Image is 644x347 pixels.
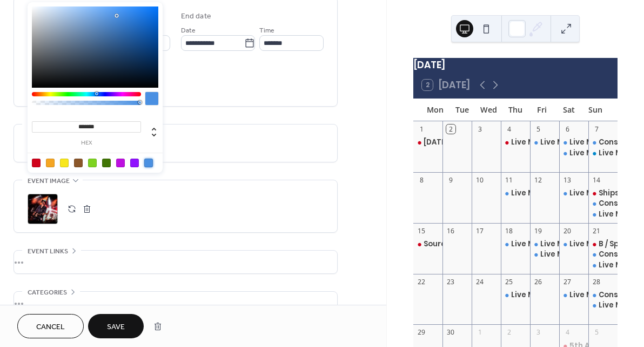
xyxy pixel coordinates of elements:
[422,99,448,121] div: Mon
[534,226,543,235] div: 19
[534,175,543,185] div: 12
[102,159,111,167] div: #417505
[592,277,601,286] div: 28
[116,159,125,167] div: #BD10E0
[36,322,65,333] span: Cancel
[534,125,543,134] div: 5
[181,25,196,36] span: Date
[505,226,514,235] div: 18
[28,194,58,224] div: ;
[588,148,618,158] div: Live Music: Weekend Alibi
[417,125,426,134] div: 1
[511,290,623,300] div: Live Music: Overserved Again
[511,239,614,249] div: Live Music: [PERSON_NAME]
[563,175,572,185] div: 13
[555,99,582,121] div: Sat
[559,148,588,158] div: Live Music: DJ Ryan Brown
[502,99,528,121] div: Thu
[446,328,455,337] div: 30
[534,277,543,286] div: 26
[588,290,618,300] div: Conscious Reggae Band
[60,159,69,167] div: #F8E71C
[417,277,426,286] div: 22
[559,138,588,147] div: Live Music: Different StrokeZ
[530,138,559,147] div: Live Music: DJ Mark Sousa
[413,138,442,147] div: Labor Day White Party
[475,328,485,337] div: 1
[475,226,485,235] div: 17
[588,209,618,219] div: Live Music: 7 Day Weekend
[588,138,618,147] div: Conscious Reggae Band
[511,188,614,198] div: Live Music: [PERSON_NAME]
[417,175,426,185] div: 8
[28,175,70,187] span: Event image
[534,328,543,337] div: 3
[582,99,609,121] div: Sun
[563,125,572,134] div: 6
[259,25,274,36] span: Time
[475,277,485,286] div: 24
[563,277,572,286] div: 27
[88,314,144,338] button: Save
[14,251,337,273] div: •••
[505,328,514,337] div: 2
[475,175,485,185] div: 10
[88,159,97,167] div: #7ED321
[511,138,614,147] div: Live Music: [PERSON_NAME]
[592,125,601,134] div: 7
[107,322,125,333] span: Save
[559,290,588,300] div: Live Music: Eli Cash Band
[588,188,618,198] div: Ships & Shops: Harry and Lou's Vintage Market
[592,226,601,235] div: 21
[46,159,55,167] div: #F5A623
[501,290,530,300] div: Live Music: Overserved Again
[449,99,475,121] div: Tue
[475,99,502,121] div: Wed
[505,125,514,134] div: 4
[563,226,572,235] div: 20
[475,125,485,134] div: 3
[413,58,618,72] div: [DATE]
[563,328,572,337] div: 4
[424,138,495,147] div: [DATE] White Party
[17,314,84,338] button: Cancel
[588,260,618,270] div: Live Music: Legends of Summer
[181,11,211,22] div: End date
[446,125,455,134] div: 2
[144,159,153,167] div: #4A90E2
[501,188,530,198] div: Live Music: Spencer Singer
[588,250,618,259] div: Conscious Reggae Band
[130,159,139,167] div: #9013FE
[413,239,442,249] div: Source Method Presents Do Not Disturb: Modern Mindful Pop-Up Series
[28,246,68,257] span: Event links
[530,250,559,259] div: Live Music: DJ Cam Wick
[530,239,559,249] div: Live Music: Band Moe Jurphy
[417,226,426,235] div: 15
[14,292,337,315] div: •••
[28,287,67,298] span: Categories
[74,159,83,167] div: #8B572A
[588,300,618,310] div: Live Music: The Beat Drops
[592,175,601,185] div: 14
[446,277,455,286] div: 23
[592,328,601,337] div: 5
[559,188,588,198] div: Live Music: Overserved Again
[501,138,530,147] div: Live Music: Houston Bernard
[446,175,455,185] div: 9
[505,175,514,185] div: 11
[417,328,426,337] div: 29
[588,199,618,208] div: Conscious Reggae Band
[501,239,530,249] div: Live Music: Chris Ballerini
[32,140,141,146] label: hex
[32,159,41,167] div: #D0021B
[505,277,514,286] div: 25
[588,239,618,249] div: B / Spoke Fitness Takeover
[559,239,588,249] div: Live Music: Sunset View
[446,226,455,235] div: 16
[529,99,555,121] div: Fri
